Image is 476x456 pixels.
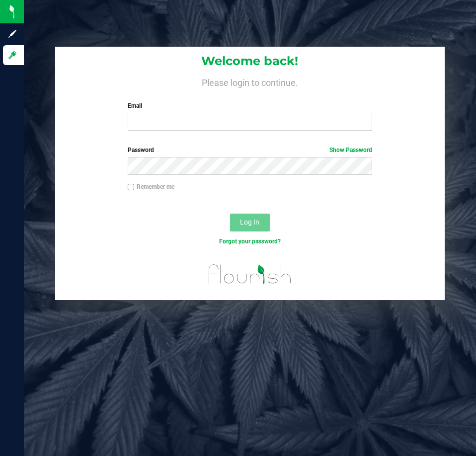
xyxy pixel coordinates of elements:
a: Forgot your password? [219,238,281,245]
button: Log In [230,214,270,231]
inline-svg: Sign up [7,29,17,39]
a: Show Password [329,147,372,153]
h1: Welcome back! [55,55,444,68]
label: Email [128,101,372,110]
span: Password [128,147,154,153]
inline-svg: Log in [7,50,17,60]
h4: Please login to continue. [55,76,444,87]
span: Log In [240,218,259,226]
input: Remember me [128,184,135,191]
img: flourish_logo.svg [201,256,299,292]
label: Remember me [128,182,174,191]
